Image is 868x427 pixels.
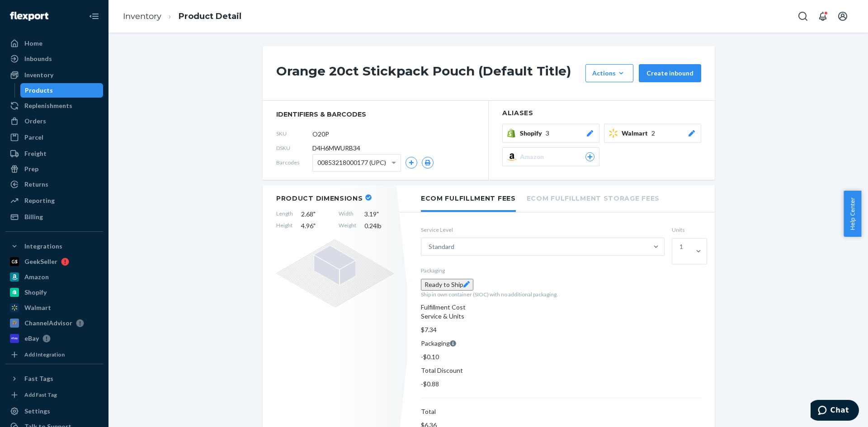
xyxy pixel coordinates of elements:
div: Amazon [24,272,49,282]
span: " [313,222,316,230]
span: 2.68 [301,210,330,219]
a: Prep [5,162,103,176]
div: Returns [24,180,48,189]
div: Home [24,39,42,48]
span: Barcodes [276,159,312,166]
a: Amazon [5,270,103,284]
div: Integrations [24,242,62,251]
h2: Product Dimensions [276,194,363,202]
span: " [313,210,316,218]
ol: breadcrumbs [116,3,249,30]
button: Integrations [5,239,103,253]
button: Open Search Box [794,7,812,25]
div: Reporting [24,196,55,205]
div: Prep [24,164,38,174]
div: Fulfillment Cost [421,303,701,312]
button: Amazon [502,147,599,166]
div: Standard [429,242,454,251]
div: Fast Tags [24,374,53,383]
label: Units [672,226,701,234]
h1: Orange 20ct Stickpack Pouch (Default Title) [276,64,581,82]
p: Ship in own container (SIOC) with no additional packaging. [421,291,701,298]
a: GeekSeller [5,254,103,269]
span: identifiers & barcodes [276,110,475,119]
input: Standard [454,242,455,251]
li: Ecom Fulfillment Storage Fees [527,185,660,210]
p: $7.34 [421,325,701,334]
div: ChannelAdvisor [24,319,72,328]
input: 1 [679,251,680,260]
a: Settings [5,404,103,418]
a: Returns [5,177,103,192]
div: Add Integration [24,351,65,358]
a: Product Detail [179,11,241,21]
a: Shopify [5,285,103,300]
a: Reporting [5,193,103,208]
div: Billing [24,212,43,221]
div: Walmart [24,303,51,312]
span: Help Center [844,191,861,237]
p: Total Discount [421,366,701,375]
label: Service Level [421,226,665,234]
span: Weight [339,221,356,230]
span: 4.96 [301,221,330,230]
a: Add Fast Tag [5,389,103,400]
p: Packaging [421,339,701,348]
div: Settings [24,407,50,416]
button: Ready to Ship [421,279,473,291]
span: " [377,210,379,218]
div: GeekSeller [24,257,57,266]
div: Freight [24,149,47,158]
div: 1 [679,242,683,251]
div: Products [25,86,53,95]
a: Inbounds [5,52,103,66]
button: Walmart2 [604,124,701,143]
a: Freight [5,146,103,161]
span: Walmart [622,129,651,138]
p: Service & Units [421,312,701,321]
p: -$0.88 [421,380,701,389]
p: Packaging [421,267,701,274]
a: Products [20,83,104,98]
a: Replenishments [5,99,103,113]
div: Parcel [24,133,43,142]
button: Shopify3 [502,124,599,143]
div: Replenishments [24,101,72,110]
span: Shopify [520,129,546,138]
iframe: Opens a widget where you can chat to one of our agents [811,400,859,422]
span: Amazon [520,152,547,161]
span: Width [339,210,356,219]
span: 0.24 lb [364,221,394,230]
li: Ecom Fulfillment Fees [421,185,516,212]
h2: Aliases [502,110,701,117]
button: Actions [585,64,633,82]
div: Actions [592,69,627,78]
span: DSKU [276,144,312,152]
a: eBay [5,331,103,346]
a: Inventory [123,11,161,21]
a: Add Integration [5,349,103,360]
span: 00853218000177 (UPC) [317,155,386,170]
button: Open notifications [814,7,832,25]
a: Home [5,36,103,51]
p: Total [421,407,701,416]
a: Walmart [5,300,103,315]
span: 3 [546,129,549,138]
div: eBay [24,334,39,343]
a: ChannelAdvisor [5,316,103,330]
div: Inventory [24,70,53,80]
span: SKU [276,130,312,137]
button: Fast Tags [5,371,103,386]
a: Parcel [5,130,103,145]
span: Height [276,221,293,230]
p: -$0.10 [421,352,701,361]
div: Add Fast Tag [24,391,57,399]
a: Billing [5,210,103,224]
div: Orders [24,117,46,126]
div: Inbounds [24,54,52,63]
a: Orders [5,114,103,128]
a: Inventory [5,68,103,82]
span: 2 [651,129,655,138]
span: D4H6MWURB34 [312,144,360,153]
